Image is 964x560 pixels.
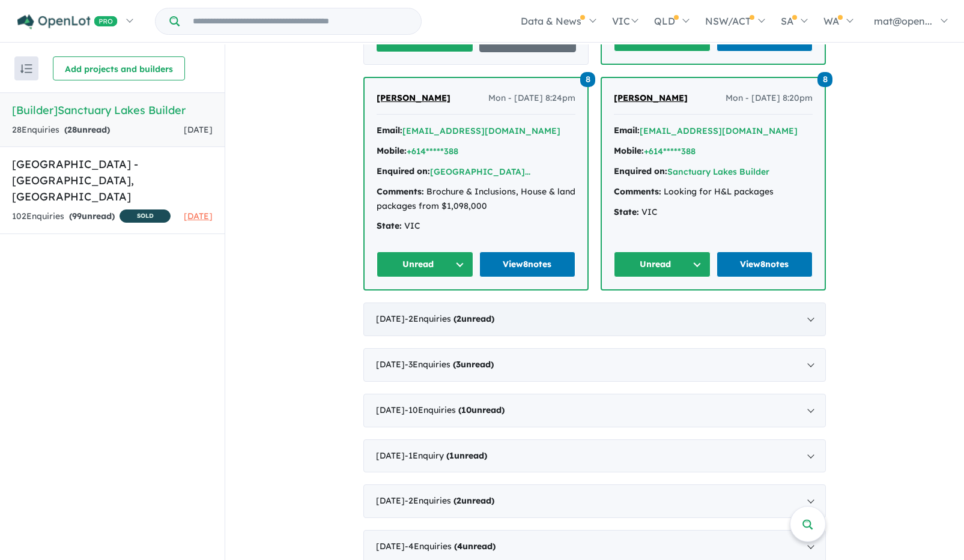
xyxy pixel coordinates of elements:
strong: Enquired on: [614,166,667,176]
span: [DATE] [184,124,213,135]
strong: State: [377,220,402,231]
span: 1 [449,450,454,461]
div: VIC [614,205,813,220]
span: 4 [457,541,462,552]
span: SOLD [120,209,171,223]
strong: ( unread) [453,495,494,506]
div: Looking for H&L packages [614,185,813,199]
strong: ( unread) [454,541,496,552]
span: - 2 Enquir ies [405,313,494,324]
strong: ( unread) [446,450,487,461]
span: 99 [72,211,82,221]
a: View8notes [717,251,813,277]
span: [PERSON_NAME] [377,92,450,103]
a: Sanctuary Lakes Builder [667,166,769,177]
button: Unread [377,251,473,277]
strong: ( unread) [453,359,494,370]
span: 8 [817,72,832,87]
a: 8 [580,70,595,86]
h5: [GEOGRAPHIC_DATA] - [GEOGRAPHIC_DATA] , [GEOGRAPHIC_DATA] [12,156,213,205]
strong: Email: [614,125,640,136]
span: [DATE] [184,211,213,221]
span: 8 [580,72,595,87]
strong: Enquired on: [377,166,430,176]
a: [PERSON_NAME] [614,91,688,106]
div: [DATE] [363,303,826,336]
button: [EMAIL_ADDRESS][DOMAIN_NAME] [402,125,560,137]
span: 10 [461,405,471,415]
div: Brochure & Inclusions, House & land packages from $1,098,000 [377,185,575,214]
div: 28 Enquir ies [12,123,110,137]
h5: [Builder] Sanctuary Lakes Builder [12,102,213,118]
span: [PERSON_NAME] [614,92,688,103]
strong: ( unread) [458,405,505,415]
strong: State: [614,206,639,217]
strong: Email: [377,125,402,136]
strong: ( unread) [69,211,115,221]
img: Openlot PRO Logo White [17,14,118,29]
div: [DATE] [363,439,826,473]
a: 8 [817,70,832,86]
button: [EMAIL_ADDRESS][DOMAIN_NAME] [640,125,798,137]
strong: ( unread) [64,124,110,135]
span: - 1 Enquir y [405,450,487,461]
span: - 3 Enquir ies [405,359,494,370]
input: Try estate name, suburb, builder or developer [182,8,419,34]
button: [GEOGRAPHIC_DATA]... [430,166,530,178]
a: [PERSON_NAME] [377,91,450,106]
strong: Comments: [377,186,424,197]
span: 2 [456,495,461,506]
img: sort.svg [20,64,32,73]
a: View8notes [479,251,576,277]
button: Unread [614,251,711,277]
button: Add projects and builders [53,56,185,80]
strong: ( unread) [453,313,494,324]
span: mat@open... [874,15,932,27]
span: 28 [67,124,77,135]
span: Mon - [DATE] 8:24pm [488,91,575,106]
div: VIC [377,219,575,233]
strong: Mobile: [614,145,644,156]
a: [GEOGRAPHIC_DATA]... [430,166,530,177]
strong: Comments: [614,186,661,197]
div: [DATE] [363,348,826,382]
div: [DATE] [363,394,826,427]
strong: Mobile: [377,145,407,156]
span: 3 [456,359,461,370]
span: - 2 Enquir ies [405,495,494,506]
span: 2 [456,313,461,324]
div: [DATE] [363,484,826,518]
div: 102 Enquir ies [12,209,171,224]
span: - 4 Enquir ies [405,541,496,552]
span: - 10 Enquir ies [405,405,505,415]
span: Mon - [DATE] 8:20pm [726,91,813,106]
button: Sanctuary Lakes Builder [667,166,769,178]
